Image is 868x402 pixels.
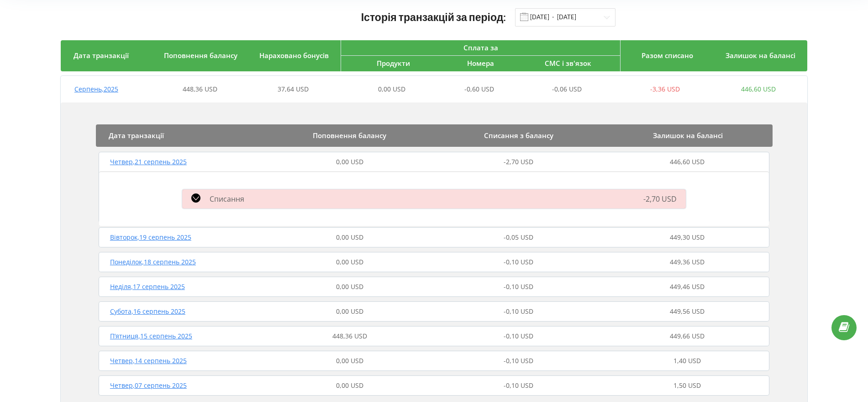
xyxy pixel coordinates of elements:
[670,332,705,340] span: 449,66 USD
[110,282,185,291] span: Неділя , 17 серпень 2025
[210,194,244,204] span: Списання
[741,85,776,93] span: 446,60 USD
[259,51,329,60] span: Нараховано бонусів
[110,233,191,241] span: Вівторок , 19 серпень 2025
[336,157,363,166] span: 0,00 USD
[670,257,705,266] span: 449,36 USD
[463,43,498,52] span: Сплата за
[110,157,187,166] span: Четвер , 21 серпень 2025
[670,282,705,291] span: 449,46 USD
[673,381,701,390] span: 1,50 USD
[164,51,237,60] span: Поповнення балансу
[484,131,553,140] span: Списання з балансу
[361,11,506,23] span: Історія транзакцій за період:
[504,356,533,365] span: -0,10 USD
[336,282,363,291] span: 0,00 USD
[504,257,533,266] span: -0,10 USD
[467,59,494,68] span: Номера
[74,51,129,60] span: Дата транзакції
[378,85,405,93] span: 0,00 USD
[110,332,192,340] span: П’ятниця , 15 серпень 2025
[504,157,533,166] span: -2,70 USD
[336,381,363,390] span: 0,00 USD
[670,233,705,241] span: 449,30 USD
[183,85,217,93] span: 448,36 USD
[336,257,363,266] span: 0,00 USD
[642,51,693,60] span: Разом списано
[336,356,363,365] span: 0,00 USD
[278,85,309,93] span: 37,64 USD
[545,59,591,68] span: СМС і зв'язок
[109,131,164,140] span: Дата транзакції
[670,157,705,166] span: 446,60 USD
[504,233,533,241] span: -0,05 USD
[653,131,723,140] span: Залишок на балансі
[504,307,533,316] span: -0,10 USD
[336,233,363,241] span: 0,00 USD
[332,332,367,340] span: 448,36 USD
[313,131,386,140] span: Поповнення балансу
[552,85,582,93] span: -0,06 USD
[464,85,494,93] span: -0,60 USD
[377,59,410,68] span: Продукти
[110,307,185,316] span: Субота , 16 серпень 2025
[336,307,363,316] span: 0,00 USD
[650,85,680,93] span: -3,36 USD
[643,194,677,204] span: -2,70 USD
[726,51,795,60] span: Залишок на балансі
[504,282,533,291] span: -0,10 USD
[504,332,533,340] span: -0,10 USD
[74,85,118,93] span: Серпень , 2025
[110,257,196,266] span: Понеділок , 18 серпень 2025
[110,356,187,365] span: Четвер , 14 серпень 2025
[110,381,187,390] span: Четвер , 07 серпень 2025
[673,356,701,365] span: 1,40 USD
[670,307,705,316] span: 449,56 USD
[504,381,533,390] span: -0,10 USD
